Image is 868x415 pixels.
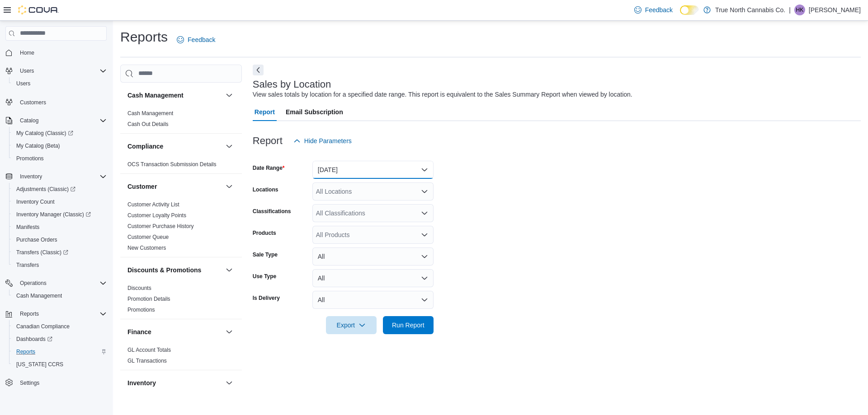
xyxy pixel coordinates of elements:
button: Promotions [9,152,110,165]
a: Users [13,78,34,89]
span: Purchase Orders [16,236,57,243]
button: Users [2,65,110,77]
a: Cash Management [13,290,66,301]
span: Operations [16,278,107,289]
button: Operations [16,278,50,289]
span: Transfers [16,261,39,269]
a: Dashboards [13,334,56,345]
button: Discounts & Promotions [127,266,222,275]
span: Canadian Compliance [16,323,70,330]
span: Customer Queue [127,233,169,241]
span: My Catalog (Beta) [13,140,107,151]
button: Users [16,65,38,76]
button: Customer [224,181,235,192]
button: Inventory [16,171,46,182]
span: Home [16,47,107,58]
span: Cash Management [127,110,173,117]
span: Reports [16,348,35,355]
button: Canadian Compliance [9,320,110,333]
span: Customers [20,99,46,106]
a: Cash Management [127,110,173,117]
span: HK [796,5,804,15]
span: Promotions [127,306,155,313]
span: GL Transactions [127,357,167,364]
button: Reports [16,308,42,319]
button: Run Report [383,316,434,334]
div: Cash Management [120,108,242,133]
h3: Finance [127,327,151,336]
button: Open list of options [421,231,428,238]
button: Discounts & Promotions [224,265,235,275]
span: My Catalog (Classic) [16,130,73,137]
span: Users [13,78,107,89]
button: Customers [2,95,110,108]
button: Reports [9,345,110,358]
span: Promotions [16,155,44,162]
a: Transfers [13,260,42,270]
span: Dark Mode [680,15,680,15]
span: Inventory Manager (Classic) [13,209,107,220]
a: Inventory Manager (Classic) [13,209,94,220]
a: Purchase Orders [13,234,61,245]
button: Compliance [127,142,222,151]
button: Compliance [224,141,235,152]
span: Cash Out Details [127,121,169,128]
span: Feedback [645,5,673,14]
button: Users [9,77,110,90]
h3: Compliance [127,142,163,151]
span: Email Subscription [286,103,343,121]
a: Home [16,47,38,58]
span: OCS Transaction Submission Details [127,161,217,168]
div: Haedan Kervin [794,5,805,15]
a: My Catalog (Classic) [13,128,77,139]
button: Cash Management [127,91,222,100]
h3: Cash Management [127,91,184,100]
a: Transfers (Classic) [9,246,110,259]
p: | [789,5,791,15]
a: [US_STATE] CCRS [13,359,67,370]
a: GL Transactions [127,358,167,364]
span: Dashboards [13,334,107,345]
span: [US_STATE] CCRS [16,361,63,368]
span: New Customers [127,244,166,252]
a: Promotion Details [127,296,170,302]
button: Cash Management [9,289,110,302]
span: My Catalog (Beta) [16,142,60,149]
span: Cash Management [13,290,107,301]
h3: Inventory [127,378,156,387]
span: My Catalog (Classic) [13,128,107,139]
span: Promotions [13,153,107,164]
div: Customer [120,199,242,257]
label: Is Delivery [253,294,280,302]
span: Users [16,80,30,87]
h3: Customer [127,182,157,191]
a: Reports [13,346,39,357]
button: Customer [127,182,222,191]
a: Customer Loyalty Points [127,212,186,219]
a: Feedback [631,1,676,19]
nav: Complex example [5,42,107,412]
span: Transfers [13,260,107,270]
span: GL Account Totals [127,346,171,354]
button: My Catalog (Beta) [9,140,110,152]
span: Settings [16,377,107,388]
a: Feedback [173,31,219,49]
span: Discounts [127,284,151,292]
div: Compliance [120,159,242,173]
button: [US_STATE] CCRS [9,358,110,371]
label: Classifications [253,208,291,215]
span: Users [16,65,107,76]
span: Manifests [16,224,39,231]
a: My Catalog (Beta) [13,140,64,151]
span: Feedback [188,35,215,44]
span: Settings [20,379,39,387]
button: All [312,291,434,309]
button: Inventory [2,170,110,183]
span: Inventory [16,171,107,182]
span: Manifests [13,222,107,233]
button: Open list of options [421,210,428,217]
h1: Reports [120,28,168,46]
h3: Discounts & Promotions [127,266,201,275]
span: Catalog [20,117,38,124]
button: Manifests [9,221,110,233]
